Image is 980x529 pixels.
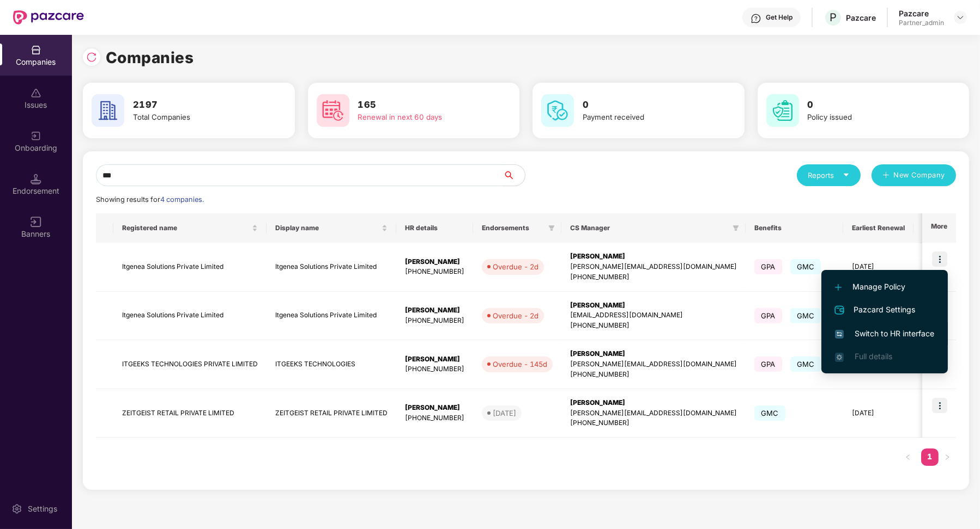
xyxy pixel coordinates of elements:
[751,13,761,24] img: svg+xml;base64,PHN2ZyBpZD0iSGVscC0zMngzMiIgeG1sbnM9Imh0dHA6Ly93d3cudzMub3JnLzIwMDAvc3ZnIiB3aWR0aD...
[835,330,844,339] img: svg+xml;base64,PHN2ZyB4bWxucz0iaHR0cDovL3d3dy53My5vcmcvMjAwMC9zdmciIHdpZHRoPSIxNiIgaGVpZ2h0PSIxNi...
[899,448,917,466] button: left
[733,225,739,231] span: filter
[106,46,194,70] h1: Companies
[113,389,267,438] td: ZEITGEIST RETAIL PRIVATE LIMITED
[405,267,464,277] div: [PHONE_NUMBER]
[482,224,544,232] span: Endorsements
[493,261,539,272] div: Overdue - 2d
[846,13,876,23] div: Pazcare
[754,308,782,323] span: GPA
[405,257,464,267] div: [PERSON_NAME]
[133,112,259,123] div: Total Companies
[570,300,737,311] div: [PERSON_NAME]
[583,98,709,112] h3: 0
[766,94,799,127] img: svg+xml;base64,PHN2ZyB4bWxucz0iaHR0cDovL3d3dy53My5vcmcvMjAwMC9zdmciIHdpZHRoPSI2MCIgaGVpZ2h0PSI2MC...
[808,170,850,181] div: Reports
[31,88,41,99] img: svg+xml;base64,PHN2ZyBpZD0iSXNzdWVzX2Rpc2FibGVkIiB4bWxucz0iaHR0cDovL3d3dy53My5vcmcvMjAwMC9zdmciIH...
[267,340,396,389] td: ITGEEKS TECHNOLOGIES
[570,262,737,272] div: [PERSON_NAME][EMAIL_ADDRESS][DOMAIN_NAME]
[25,503,61,514] div: Settings
[730,222,741,235] span: filter
[92,94,124,127] img: svg+xml;base64,PHN2ZyB4bWxucz0iaHR0cDovL3d3dy53My5vcmcvMjAwMC9zdmciIHdpZHRoPSI2MCIgaGVpZ2h0PSI2MC...
[31,131,41,142] img: svg+xml;base64,PHN2ZyB3aWR0aD0iMjAiIGhlaWdodD0iMjAiIHZpZXdCb3g9IjAgMCAyMCAyMCIgZmlsbD0ibm9uZSIgeG...
[894,170,946,181] span: New Company
[570,370,737,380] div: [PHONE_NUMBER]
[267,292,396,341] td: Itgenea Solutions Private Limited
[405,354,464,365] div: [PERSON_NAME]
[267,389,396,438] td: ZEITGEIST RETAIL PRIVATE LIMITED
[843,213,914,243] th: Earliest Renewal
[914,213,960,243] th: Issues
[843,171,850,179] span: caret-down
[922,213,956,243] th: More
[405,413,464,423] div: [PHONE_NUMBER]
[113,243,267,292] td: Itgenea Solutions Private Limited
[570,398,737,408] div: [PERSON_NAME]
[405,364,464,374] div: [PHONE_NUMBER]
[872,164,956,186] button: plusNew Company
[944,454,951,460] span: right
[835,353,844,361] img: svg+xml;base64,PHN2ZyB4bWxucz0iaHR0cDovL3d3dy53My5vcmcvMjAwMC9zdmciIHdpZHRoPSIxNi4zNjMiIGhlaWdodD...
[754,259,782,274] span: GPA
[405,403,464,413] div: [PERSON_NAME]
[122,224,250,232] span: Registered name
[358,112,485,123] div: Renewal in next 60 days
[396,213,473,243] th: HR details
[11,503,22,514] img: svg+xml;base64,PHN2ZyBpZD0iU2V0dGluZy0yMHgyMCIgeG1sbnM9Imh0dHA6Ly93d3cudzMub3JnLzIwMDAvc3ZnIiB3aW...
[905,454,911,460] span: left
[808,98,934,112] h3: 0
[113,340,267,389] td: ITGEEKS TECHNOLOGIES PRIVATE LIMITED
[358,98,485,112] h3: 165
[96,195,204,204] span: Showing results for
[939,448,956,466] li: Next Page
[956,13,965,22] img: svg+xml;base64,PHN2ZyBpZD0iRHJvcGRvd24tMzJ4MzIiIHhtbG5zPSJodHRwOi8vd3d3LnczLm9yZy8yMDAwL3N2ZyIgd2...
[570,359,737,370] div: [PERSON_NAME][EMAIL_ADDRESS][DOMAIN_NAME]
[583,112,709,123] div: Payment received
[267,213,396,243] th: Display name
[808,112,934,123] div: Policy issued
[835,328,934,340] span: Switch to HR interface
[899,8,944,19] div: Pazcare
[835,284,842,291] img: svg+xml;base64,PHN2ZyB4bWxucz0iaHR0cDovL3d3dy53My5vcmcvMjAwMC9zdmciIHdpZHRoPSIxMi4yMDEiIGhlaWdodD...
[570,408,737,419] div: [PERSON_NAME][EMAIL_ADDRESS][DOMAIN_NAME]
[570,224,728,232] span: CS Manager
[275,224,379,232] span: Display name
[570,321,737,331] div: [PHONE_NUMBER]
[833,304,846,317] img: svg+xml;base64,PHN2ZyB4bWxucz0iaHR0cDovL3d3dy53My5vcmcvMjAwMC9zdmciIHdpZHRoPSIyNCIgaGVpZ2h0PSIyNC...
[899,448,917,466] li: Previous Page
[932,251,947,267] img: icon
[31,217,41,227] img: svg+xml;base64,PHN2ZyB3aWR0aD0iMTYiIGhlaWdodD0iMTYiIHZpZXdCb3g9IjAgMCAxNiAxNiIgZmlsbD0ibm9uZSIgeG...
[855,352,892,361] span: Full details
[31,45,41,56] img: svg+xml;base64,PHN2ZyBpZD0iQ29tcGFuaWVzIiB4bWxucz0iaHR0cDovL3d3dy53My5vcmcvMjAwMC9zdmciIHdpZHRoPS...
[843,243,914,292] td: [DATE]
[31,174,41,184] img: svg+xml;base64,PHN2ZyB3aWR0aD0iMTQuNSIgaGVpZ2h0PSIxNC41IiB2aWV3Qm94PSIwIDAgMTYgMTYiIGZpbGw9Im5vbm...
[830,11,837,24] span: P
[835,304,934,317] span: Pazcard Settings
[921,448,939,465] a: 1
[754,356,782,372] span: GPA
[790,356,821,372] span: GMC
[921,448,939,466] li: 1
[13,10,84,24] img: New Pazcare Logo
[570,418,737,428] div: [PHONE_NUMBER]
[570,349,737,359] div: [PERSON_NAME]
[493,310,539,321] div: Overdue - 2d
[267,243,396,292] td: Itgenea Solutions Private Limited
[113,292,267,341] td: Itgenea Solutions Private Limited
[932,398,947,413] img: icon
[160,195,204,204] span: 4 companies.
[835,281,934,293] span: Manage Policy
[405,316,464,326] div: [PHONE_NUMBER]
[790,308,821,323] span: GMC
[493,359,547,370] div: Overdue - 145d
[843,389,914,438] td: [DATE]
[493,408,516,419] div: [DATE]
[882,171,890,180] span: plus
[317,94,349,127] img: svg+xml;base64,PHN2ZyB4bWxucz0iaHR0cDovL3d3dy53My5vcmcvMjAwMC9zdmciIHdpZHRoPSI2MCIgaGVpZ2h0PSI2MC...
[939,448,956,466] button: right
[746,213,843,243] th: Benefits
[503,171,525,180] span: search
[113,213,267,243] th: Registered name
[570,251,737,262] div: [PERSON_NAME]
[541,94,574,127] img: svg+xml;base64,PHN2ZyB4bWxucz0iaHR0cDovL3d3dy53My5vcmcvMjAwMC9zdmciIHdpZHRoPSI2MCIgaGVpZ2h0PSI2MC...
